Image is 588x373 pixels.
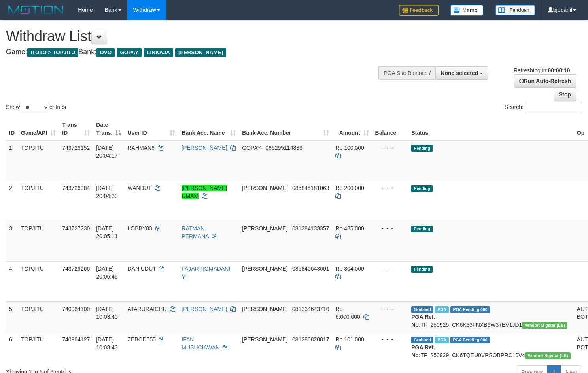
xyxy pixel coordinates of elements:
span: Grabbed [411,306,433,313]
td: TOPJITU [18,261,59,301]
img: Feedback.jpg [399,5,439,16]
a: Run Auto-Refresh [514,74,576,88]
img: panduan.png [495,5,535,15]
span: OVO [96,48,115,57]
span: Marked by bjqwili [435,337,449,343]
span: Copy 081334643710 to clipboard [292,306,329,312]
button: None selected [435,66,488,80]
td: TOPJITU [18,221,59,261]
span: ZEBOD555 [127,336,156,343]
span: 740964127 [62,336,90,343]
span: ITOTO > TOPJITU [27,48,78,57]
span: Marked by bjqwili [435,306,449,313]
span: Pending [411,185,433,192]
div: - - - [375,305,405,313]
th: Bank Acc. Number: activate to sort column ascending [239,118,332,140]
span: Vendor URL: https://dashboard.q2checkout.com/secure [522,322,567,329]
span: [PERSON_NAME] [242,185,287,191]
td: TF_250929_CK6TQEU0VRSOBPRC10V4 [408,332,574,362]
span: 740964100 [62,306,90,312]
span: Pending [411,145,433,152]
td: 5 [6,301,18,332]
span: [PERSON_NAME] [175,48,226,57]
span: [DATE] 20:06:45 [96,266,118,280]
div: - - - [375,184,405,192]
th: Bank Acc. Name: activate to sort column ascending [178,118,239,140]
th: Balance [372,118,408,140]
div: - - - [375,335,405,343]
span: DANIUDUT [127,266,156,272]
strong: 00:00:10 [548,67,570,73]
div: PGA Site Balance / [378,66,435,80]
span: [DATE] 20:04:30 [96,185,118,199]
div: - - - [375,224,405,232]
span: Refreshing in: [514,67,570,73]
label: Search: [505,102,582,113]
span: None selected [441,70,478,76]
th: User ID: activate to sort column ascending [124,118,178,140]
span: [PERSON_NAME] [242,306,287,312]
img: Button%20Memo.svg [450,5,484,16]
a: [PERSON_NAME] [182,145,227,151]
span: [PERSON_NAME] [242,266,287,272]
th: ID [6,118,18,140]
span: Rp 435.000 [335,225,364,232]
td: 3 [6,221,18,261]
span: [PERSON_NAME] [242,336,287,343]
span: [DATE] 20:04:17 [96,145,118,159]
label: Show entries [6,102,66,113]
span: GOPAY [117,48,142,57]
span: Vendor URL: https://dashboard.q2checkout.com/secure [525,352,571,359]
span: Copy 081280820817 to clipboard [292,336,329,343]
th: Status [408,118,574,140]
span: Copy 081384133357 to clipboard [292,225,329,232]
div: - - - [375,265,405,273]
span: GOPAY [242,145,261,151]
span: Rp 6.000.000 [335,306,360,320]
td: TOPJITU [18,140,59,181]
h1: Withdraw List [6,28,384,44]
input: Search: [526,102,582,113]
span: Copy 085840643601 to clipboard [292,266,329,272]
span: PGA Pending [450,306,490,313]
b: PGA Ref. No: [411,344,435,358]
span: [PERSON_NAME] [242,225,287,232]
th: Amount: activate to sort column ascending [332,118,372,140]
span: LINKAJA [144,48,173,57]
span: Copy 085295114839 to clipboard [265,145,302,151]
span: 743727230 [62,225,90,232]
span: 743726152 [62,145,90,151]
span: [DATE] 10:03:40 [96,306,118,320]
th: Game/API: activate to sort column ascending [18,118,59,140]
td: 1 [6,140,18,181]
span: RAHMAN8 [127,145,154,151]
span: Rp 101.000 [335,336,364,343]
a: Stop [554,88,576,101]
span: [DATE] 20:05:11 [96,225,118,239]
div: - - - [375,144,405,152]
span: 743729266 [62,266,90,272]
h4: Game: Bank: [6,48,384,56]
a: [PERSON_NAME] UMAM [182,185,227,199]
span: Rp 200.000 [335,185,364,191]
a: RATMAN PERMANA [182,225,208,239]
select: Showentries [20,102,49,113]
span: Rp 100.000 [335,145,364,151]
td: TOPJITU [18,301,59,332]
span: Rp 304.000 [335,266,364,272]
span: PGA Pending [450,337,490,343]
b: PGA Ref. No: [411,314,435,328]
td: TF_250929_CK6K33FNXB6W37EV1JD1 [408,301,574,332]
span: Pending [411,226,433,232]
th: Trans ID: activate to sort column ascending [59,118,93,140]
td: 2 [6,181,18,221]
th: Date Trans.: activate to sort column descending [93,118,124,140]
span: Copy 085845181063 to clipboard [292,185,329,191]
span: Pending [411,266,433,273]
span: LOBBY83 [127,225,152,232]
td: TOPJITU [18,181,59,221]
td: 4 [6,261,18,301]
span: Grabbed [411,337,433,343]
td: 6 [6,332,18,362]
span: WANDUT [127,185,151,191]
